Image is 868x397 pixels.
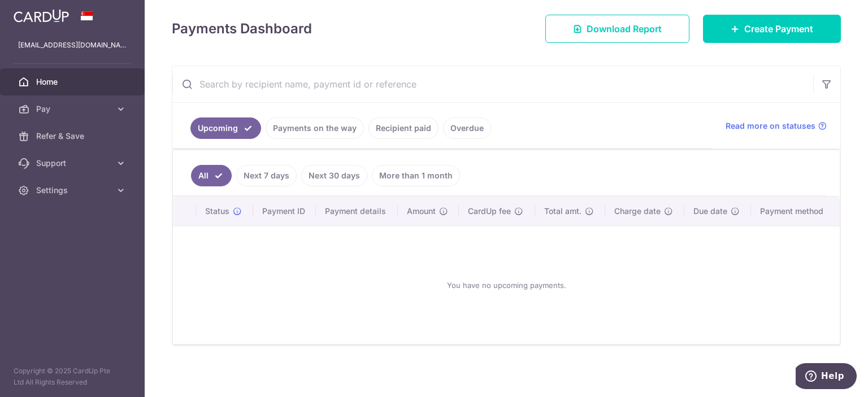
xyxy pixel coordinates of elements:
p: [EMAIL_ADDRESS][DOMAIN_NAME] [18,40,127,51]
span: Settings [36,185,111,196]
span: Status [205,206,229,217]
a: All [191,165,232,186]
span: Amount [407,206,436,217]
th: Payment method [751,197,840,226]
a: Next 30 days [301,165,367,186]
img: CardUp [14,9,69,23]
a: Payments on the way [266,117,364,139]
span: Download Report [587,22,662,36]
span: CardUp fee [468,206,511,217]
input: Search by recipient name, payment id or reference [172,66,813,102]
span: Pay [36,103,111,115]
span: Due date [693,206,727,217]
a: Download Report [545,15,689,43]
a: Recipient paid [368,117,439,139]
span: Read more on statuses [726,120,815,132]
span: Total amt. [544,206,581,217]
a: Read more on statuses [726,120,827,132]
a: More than 1 month [372,165,460,186]
span: Refer & Save [36,130,111,142]
span: Create Payment [744,22,813,36]
span: Charge date [614,206,661,217]
span: Support [36,158,111,169]
a: Next 7 days [236,165,297,186]
span: Home [36,76,111,88]
a: Overdue [443,117,491,139]
div: You have no upcoming payments. [186,235,826,335]
a: Create Payment [703,15,841,43]
h4: Payments Dashboard [172,19,312,39]
th: Payment ID [253,197,316,226]
iframe: Opens a widget where you can find more information [796,363,857,391]
a: Upcoming [190,117,261,139]
th: Payment details [316,197,398,226]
